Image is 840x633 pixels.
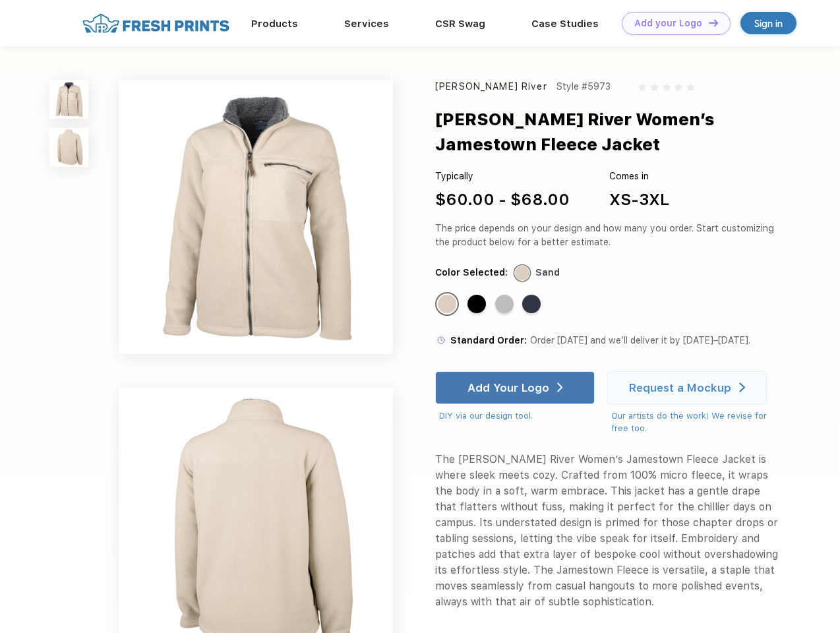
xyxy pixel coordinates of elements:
img: fo%20logo%202.webp [78,12,233,35]
img: func=resize&h=100 [49,80,88,119]
div: Add your Logo [634,18,702,29]
img: gray_star.svg [675,83,682,91]
div: Sign in [754,16,783,31]
img: white arrow [739,382,745,392]
img: gray_star.svg [663,83,671,91]
img: func=resize&h=640 [119,80,393,354]
div: Style #5973 [556,80,611,94]
div: Sand [438,295,456,313]
div: Request a Mockup [629,381,731,394]
div: $60.00 - $68.00 [435,188,570,212]
img: standard order [435,334,447,346]
div: Comes in [609,169,669,183]
div: XS-3XL [609,188,669,212]
div: Sand [535,266,560,280]
img: gray_star.svg [650,83,658,91]
a: Sign in [740,12,796,34]
div: The price depends on your design and how many you order. Start customizing the product below for ... [435,222,779,249]
div: [PERSON_NAME] River [435,80,547,94]
div: Typically [435,169,570,183]
a: Products [251,18,298,30]
img: gray_star.svg [638,83,646,91]
div: [PERSON_NAME] River Women’s Jamestown Fleece Jacket [435,107,813,158]
img: white arrow [557,382,563,392]
img: func=resize&h=100 [49,128,88,167]
div: Color Selected: [435,266,508,280]
span: Order [DATE] and we’ll deliver it by [DATE]–[DATE]. [530,335,750,346]
div: Light-Grey [495,295,514,313]
div: DIY via our design tool. [439,409,595,423]
img: gray_star.svg [686,83,694,91]
div: Black [467,295,486,313]
span: Standard Order: [450,335,527,346]
div: The [PERSON_NAME] River Women’s Jamestown Fleece Jacket is where sleek meets cozy. Crafted from 1... [435,452,779,610]
img: DT [709,19,718,26]
div: Navy [522,295,541,313]
div: Add Your Logo [467,381,549,394]
div: Our artists do the work! We revise for free too. [611,409,779,435]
